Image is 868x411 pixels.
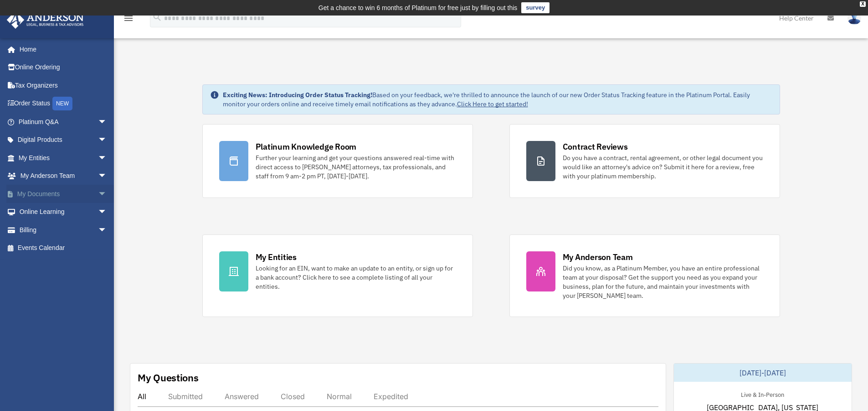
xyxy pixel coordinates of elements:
a: Click Here to get started! [457,100,528,108]
div: Do you have a contract, rental agreement, or other legal document you would like an attorney's ad... [563,153,763,181]
a: My Entities Looking for an EIN, want to make an update to an entity, or sign up for a bank accoun... [202,234,473,317]
span: arrow_drop_down [98,203,116,222]
span: arrow_drop_down [98,221,116,239]
a: Billingarrow_drop_down [6,221,121,239]
span: arrow_drop_down [98,167,116,186]
div: My Questions [138,371,199,385]
div: NEW [52,97,72,110]
i: search [152,12,162,22]
i: menu [123,13,134,24]
div: Closed [281,392,305,401]
a: Tax Organizers [6,76,121,94]
div: Submitted [168,392,203,401]
span: arrow_drop_down [98,149,116,167]
a: Online Ordering [6,58,121,77]
a: Contract Reviews Do you have a contract, rental agreement, or other legal document you would like... [509,124,780,198]
strong: Exciting News: Introducing Order Status Tracking! [223,91,372,99]
div: Did you know, as a Platinum Member, you have an entire professional team at your disposal? Get th... [563,264,763,300]
span: arrow_drop_down [98,113,116,131]
a: menu [123,16,134,24]
div: Live & In-Person [734,389,791,399]
a: My Documentsarrow_drop_down [6,185,121,203]
a: Home [6,40,116,58]
a: My Entitiesarrow_drop_down [6,149,121,167]
img: Anderson Advisors Platinum Portal [4,11,87,29]
a: Platinum Q&Aarrow_drop_down [6,113,121,131]
div: Get a chance to win 6 months of Platinum for free just by filling out this [318,2,518,13]
div: Platinum Knowledge Room [256,141,357,152]
a: Digital Productsarrow_drop_down [6,131,121,149]
div: Expedited [374,392,408,401]
div: Looking for an EIN, want to make an update to an entity, or sign up for a bank account? Click her... [256,264,456,291]
div: Based on your feedback, we're thrilled to announce the launch of our new Order Status Tracking fe... [223,90,772,109]
div: Further your learning and get your questions answered real-time with direct access to [PERSON_NAM... [256,153,456,181]
div: [DATE]-[DATE] [674,364,852,382]
div: Contract Reviews [563,141,628,152]
a: My Anderson Teamarrow_drop_down [6,167,121,185]
a: Order StatusNEW [6,94,121,113]
img: User Pic [847,11,861,25]
div: close [860,1,866,7]
span: arrow_drop_down [98,185,116,203]
div: Normal [327,392,352,401]
a: My Anderson Team Did you know, as a Platinum Member, you have an entire professional team at your... [509,234,780,317]
span: arrow_drop_down [98,131,116,150]
a: survey [521,2,550,13]
div: All [138,392,146,401]
a: Platinum Knowledge Room Further your learning and get your questions answered real-time with dire... [202,124,473,198]
div: My Entities [256,251,297,263]
div: My Anderson Team [563,251,633,263]
a: Events Calendar [6,239,121,257]
div: Answered [225,392,259,401]
a: Online Learningarrow_drop_down [6,203,121,221]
